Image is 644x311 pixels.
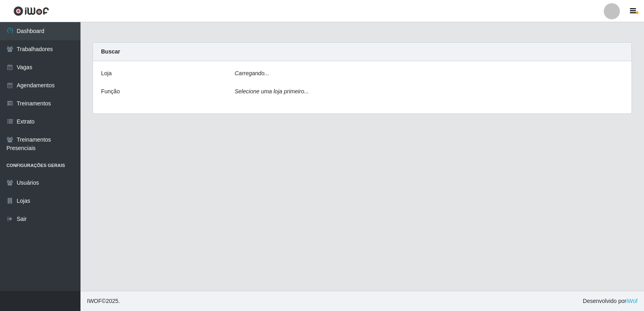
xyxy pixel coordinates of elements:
label: Loja [101,69,111,78]
span: © 2025 . [87,297,120,305]
strong: Buscar [101,48,120,55]
a: iWof [626,298,638,304]
i: Selecione uma loja primeiro... [235,88,309,95]
img: CoreUI Logo [13,6,49,16]
span: IWOF [87,298,102,304]
label: Função [101,87,120,96]
span: Desenvolvido por [583,297,638,305]
i: Carregando... [235,70,269,76]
